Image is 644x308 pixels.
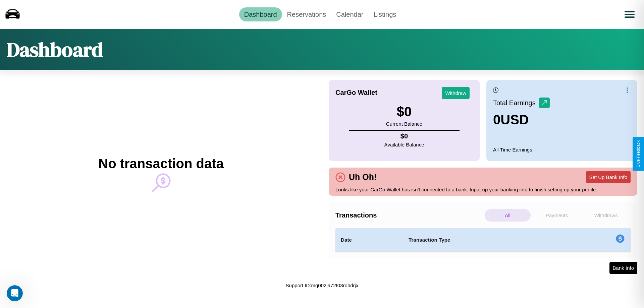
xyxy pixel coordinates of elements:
[386,104,422,119] h3: $ 0
[384,140,424,149] p: Available Balance
[335,211,483,219] h4: Transactions
[98,156,223,171] h2: No transaction data
[335,228,631,252] table: simple table
[345,172,380,182] h4: Uh Oh!
[7,285,23,301] iframe: Intercom live chat
[409,236,561,244] h4: Transaction Type
[620,5,639,24] button: Open menu
[583,209,629,222] p: Withdraws
[7,36,103,63] h1: Dashboard
[493,145,631,154] p: All Time Earnings
[239,7,282,21] a: Dashboard
[368,7,401,21] a: Listings
[286,281,359,290] p: Support ID: mg002ja72t03rohdrjx
[384,132,424,140] h4: $ 0
[335,89,377,97] h4: CarGo Wallet
[609,262,637,274] button: Bank Info
[586,171,631,183] button: Set Up Bank Info
[485,209,531,222] p: All
[534,209,580,222] p: Payments
[331,7,368,21] a: Calendar
[493,112,550,127] h3: 0 USD
[282,7,331,21] a: Reservations
[493,97,539,109] p: Total Earnings
[386,119,422,128] p: Current Balance
[335,185,631,194] p: Looks like your CarGo Wallet has isn't connected to a bank. Input up your banking info to finish ...
[341,236,398,244] h4: Date
[442,87,470,99] button: Withdraw
[636,140,641,168] div: Give Feedback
